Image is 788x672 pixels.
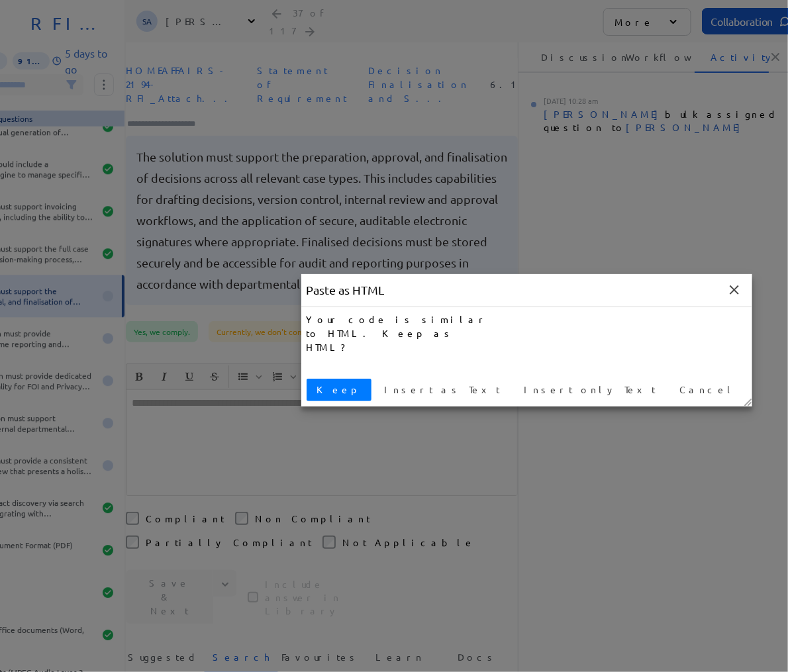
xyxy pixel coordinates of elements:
span: Insert as Text [379,383,506,397]
button: Insert only Text [514,379,667,401]
div: Your code is similar to HTML. Keep as HTML? [307,312,495,354]
button: Insert as Text [374,379,511,401]
button: Keep [307,379,371,401]
span: Keep [312,383,366,397]
div: Paste as HTML [301,274,390,307]
button: Cancel [669,379,747,401]
span: Insert only Text [519,383,662,397]
span: Cancel [675,383,742,397]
